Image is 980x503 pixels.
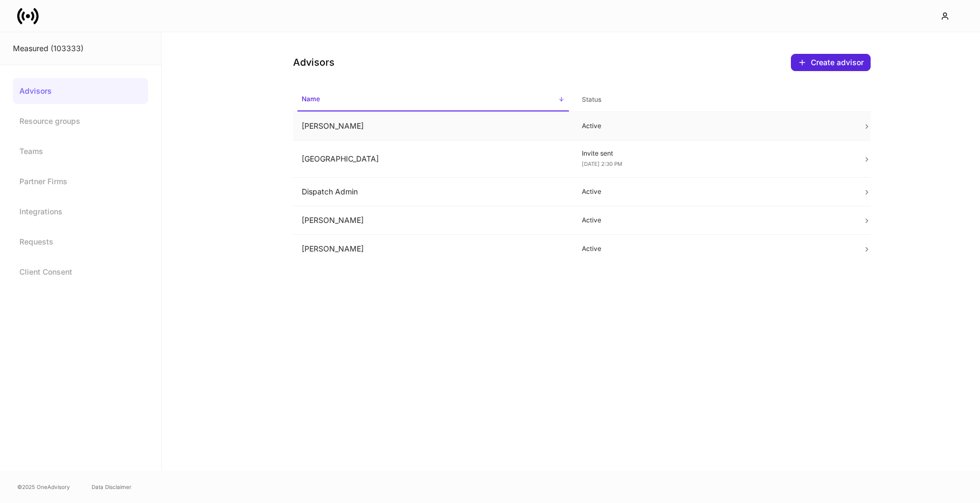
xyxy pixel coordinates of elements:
[13,169,148,194] a: Partner Firms
[582,94,601,104] h6: Status
[13,229,148,255] a: Requests
[293,206,574,235] td: [PERSON_NAME]
[297,88,569,111] span: Name
[13,199,148,225] a: Integrations
[13,108,148,134] a: Resource groups
[293,112,574,141] td: [PERSON_NAME]
[293,235,574,263] td: [PERSON_NAME]
[92,483,131,491] a: Data Disclaimer
[578,89,850,111] span: Status
[293,141,574,178] td: [GEOGRAPHIC_DATA]
[302,94,320,104] h6: Name
[582,122,845,130] p: Active
[13,43,148,54] div: Measured (103333)
[582,187,845,196] p: Active
[17,483,70,491] span: © 2025 OneAdvisory
[13,138,148,164] a: Teams
[798,58,864,67] div: Create advisor
[13,78,148,104] a: Advisors
[791,54,871,71] button: Create advisor
[582,149,845,158] p: Invite sent
[13,259,148,285] a: Client Consent
[293,178,574,206] td: Dispatch Admin
[293,56,335,69] h4: Advisors
[582,244,845,253] p: Active
[582,160,622,167] span: [DATE] 2:30 PM
[582,216,845,225] p: Active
